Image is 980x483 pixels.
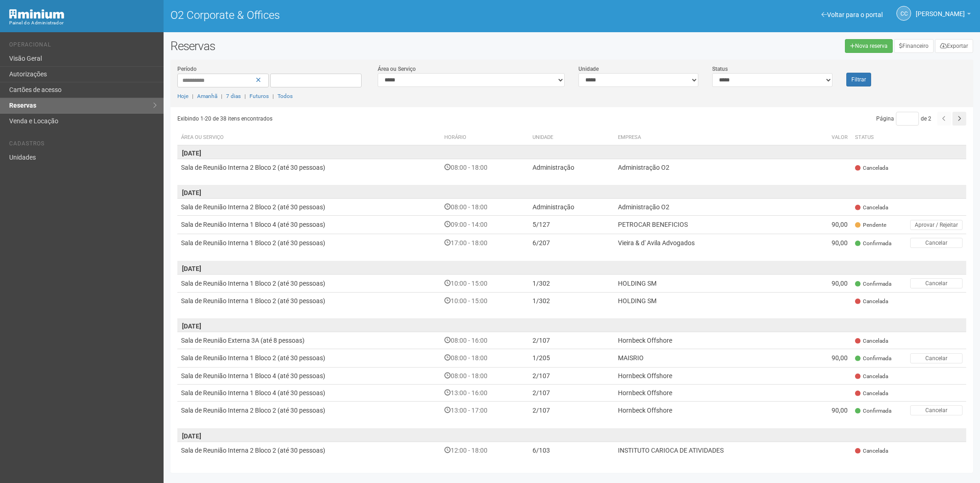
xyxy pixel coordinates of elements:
[529,332,614,349] td: 2/107
[910,353,963,363] button: Cancelar
[182,432,201,440] strong: [DATE]
[249,93,269,99] a: Futuros
[441,199,528,216] td: 08:00 - 18:00
[529,349,614,367] td: 1/205
[226,93,241,99] a: 7 dias
[935,39,973,53] button: Exportar
[192,93,193,99] span: |
[910,405,963,415] button: Cancelar
[855,164,888,172] span: Cancelada
[529,384,614,401] td: 2/107
[529,234,614,252] td: 6/207
[894,39,934,53] a: Financeiro
[614,293,811,310] td: HOLDING SM
[614,159,811,176] td: Administração O2
[810,234,851,252] td: 90,00
[614,332,811,349] td: Hornbeck Offshore
[177,401,441,419] td: Sala de Reunião Interna 2 Bloco 2 (até 30 pessoas)
[614,367,811,384] td: Hornbeck Offshore
[177,112,572,126] div: Exibindo 1-20 de 38 itens encontrados
[441,332,528,349] td: 08:00 - 16:00
[9,19,157,27] div: Painel do Administrador
[529,199,614,216] td: Administração
[855,355,891,362] span: Confirmada
[177,293,441,310] td: Sala de Reunião Interna 1 Bloco 2 (até 30 pessoas)
[244,93,246,99] span: |
[614,401,811,419] td: Hornbeck Offshore
[855,221,886,229] span: Pendente
[810,349,851,367] td: 90,00
[441,367,528,384] td: 08:00 - 18:00
[441,274,528,292] td: 10:00 - 15:00
[876,115,931,122] span: Página de 2
[855,373,888,380] span: Cancelada
[177,216,441,234] td: Sala de Reunião Interna 1 Bloco 4 (até 30 pessoas)
[177,332,441,349] td: Sala de Reunião Externa 3A (até 8 pessoas)
[9,140,157,150] li: Cadastros
[529,130,614,145] th: Unidade
[810,216,851,234] td: 90,00
[845,39,893,53] a: Nova reserva
[846,73,871,86] button: Filtrar
[529,401,614,419] td: 2/107
[272,93,274,99] span: |
[529,159,614,176] td: Administração
[170,39,565,53] h2: Reservas
[177,199,441,216] td: Sala de Reunião Interna 2 Bloco 2 (até 30 pessoas)
[441,293,528,310] td: 10:00 - 15:00
[441,442,528,459] td: 12:00 - 18:00
[910,220,963,230] button: Aprovar / Rejeitar
[182,149,201,157] strong: [DATE]
[177,234,441,252] td: Sala de Reunião Interna 1 Bloco 2 (até 30 pessoas)
[182,189,201,196] strong: [DATE]
[855,204,888,212] span: Cancelada
[177,274,441,292] td: Sala de Reunião Interna 1 Bloco 2 (até 30 pessoas)
[221,93,222,99] span: |
[378,65,416,73] label: Área ou Serviço
[170,9,565,21] h1: O2 Corporate & Offices
[855,298,888,305] span: Cancelada
[441,349,528,367] td: 08:00 - 18:00
[855,240,891,247] span: Confirmada
[855,407,891,415] span: Confirmada
[916,1,965,17] span: Camila Catarina Lima
[529,216,614,234] td: 5/127
[441,401,528,419] td: 13:00 - 17:00
[177,349,441,367] td: Sala de Reunião Interna 1 Bloco 2 (até 30 pessoas)
[177,159,441,176] td: Sala de Reunião Interna 2 Bloco 2 (até 30 pessoas)
[712,65,728,73] label: Status
[9,41,157,51] li: Operacional
[9,9,64,19] img: Minium
[855,280,891,288] span: Confirmada
[182,265,201,272] strong: [DATE]
[910,238,963,248] button: Cancelar
[614,234,811,252] td: Vieira & d' Avila Advogados
[441,130,528,145] th: Horário
[441,234,528,252] td: 17:00 - 18:00
[614,442,811,459] td: INSTITUTO CARIOCA DE ATIVIDADES
[177,93,188,99] a: Hoje
[177,367,441,384] td: Sala de Reunião Interna 1 Bloco 4 (até 30 pessoas)
[810,274,851,292] td: 90,00
[182,322,201,330] strong: [DATE]
[529,367,614,384] td: 2/107
[614,274,811,292] td: HOLDING SM
[177,65,197,73] label: Período
[910,278,963,288] button: Cancelar
[851,130,906,145] th: Status
[614,216,811,234] td: PETROCAR BENEFICIOS
[896,6,911,21] a: CC
[614,384,811,401] td: Hornbeck Offshore
[529,293,614,310] td: 1/302
[441,384,528,401] td: 13:00 - 16:00
[855,447,888,455] span: Cancelada
[855,337,888,345] span: Cancelada
[529,274,614,292] td: 1/302
[821,11,883,18] a: Voltar para o portal
[177,442,441,459] td: Sala de Reunião Interna 2 Bloco 2 (até 30 pessoas)
[177,130,441,145] th: Área ou Serviço
[578,65,599,73] label: Unidade
[614,349,811,367] td: MAISRIO
[916,11,971,19] a: [PERSON_NAME]
[810,401,851,419] td: 90,00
